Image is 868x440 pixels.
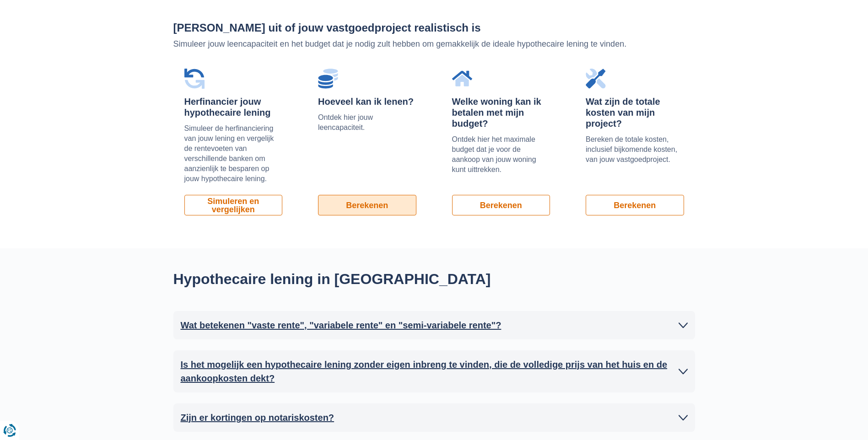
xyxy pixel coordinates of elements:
[181,358,688,385] a: Is het mogelijk een hypothecaire lening zonder eigen inbreng te vinden, die de volledige prijs va...
[318,69,338,89] img: Hoeveel kan ik lenen?
[173,22,695,34] h2: [PERSON_NAME] uit of jouw vastgoedproject realistisch is
[181,411,688,424] a: Zijn er kortingen op notariskosten?
[586,96,684,129] div: Wat zijn de totale kosten van mijn project?
[173,270,517,288] h2: Hypothecaire lening in [GEOGRAPHIC_DATA]
[452,134,550,175] p: Ontdek hier het maximale budget dat je voor de aankoop van jouw woning kunt uittrekken.
[184,96,283,118] div: Herfinancier jouw hypothecaire lening
[318,113,416,133] p: Ontdek hier jouw leencapaciteit.
[586,69,606,89] img: Wat zijn de totale kosten van mijn project?
[184,123,283,184] p: Simuleer de herfinanciering van jouw lening en vergelijk de rentevoeten van verschillende banken ...
[318,96,416,107] div: Hoeveel kan ik lenen?
[184,195,283,215] a: Simuleren en vergelijken
[452,69,472,89] img: Welke woning kan ik betalen met mijn budget?
[181,318,688,332] a: Wat betekenen "vaste rente", "variabele rente" en "semi-variabele rente"?
[181,358,679,385] h2: Is het mogelijk een hypothecaire lening zonder eigen inbreng te vinden, die de volledige prijs va...
[586,134,684,165] p: Bereken de totale kosten, inclusief bijkomende kosten, van jouw vastgoedproject.
[452,195,550,215] a: Berekenen
[173,38,695,50] p: Simuleer jouw leencapaciteit en het budget dat je nodig zult hebben om gemakkelijk de ideale hypo...
[181,318,501,332] h2: Wat betekenen "vaste rente", "variabele rente" en "semi-variabele rente"?
[452,96,550,129] div: Welke woning kan ik betalen met mijn budget?
[586,195,684,215] a: Berekenen
[184,69,205,89] img: Herfinancier jouw hypothecaire lening
[318,195,416,215] a: Berekenen
[181,411,334,424] h2: Zijn er kortingen op notariskosten?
